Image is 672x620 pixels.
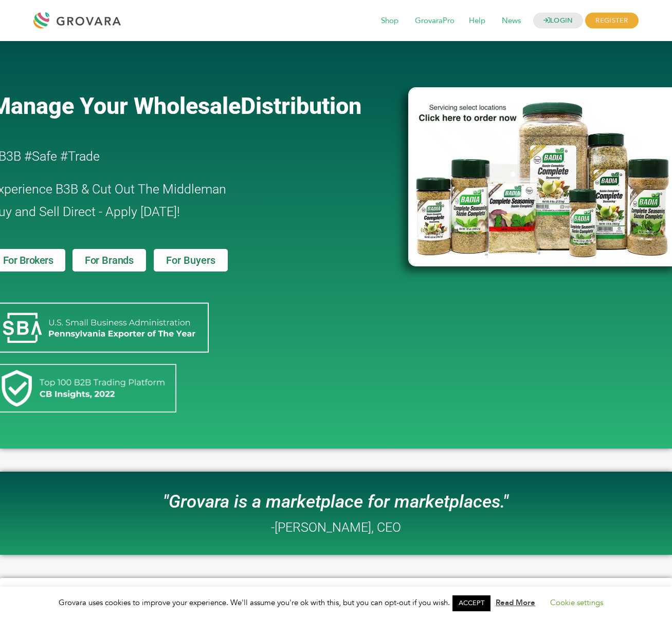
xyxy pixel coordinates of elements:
span: Help [462,11,493,31]
a: Help [462,15,493,27]
h2: -[PERSON_NAME], CEO [271,521,401,534]
span: For Brokers [3,255,53,265]
a: Cookie settings [550,597,603,608]
span: GrovaraPro [408,11,462,31]
span: Grovara uses cookies to improve your experience. We'll assume you're ok with this, but you can op... [59,597,613,608]
a: GrovaraPro [408,15,462,27]
a: ACCEPT [452,595,491,611]
a: For Brands [72,249,146,272]
span: For Brands [85,255,134,265]
a: Shop [374,15,406,27]
span: News [495,11,528,31]
a: LOGIN [533,13,584,29]
span: REGISTER [585,13,638,29]
i: "Grovara is a marketplace for marketplaces." [163,491,508,512]
a: News [495,15,528,27]
span: For Buyers [166,255,215,265]
a: Read More [496,597,535,608]
a: For Buyers [154,249,228,272]
span: Distribution [241,92,361,120]
span: Shop [374,11,406,31]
